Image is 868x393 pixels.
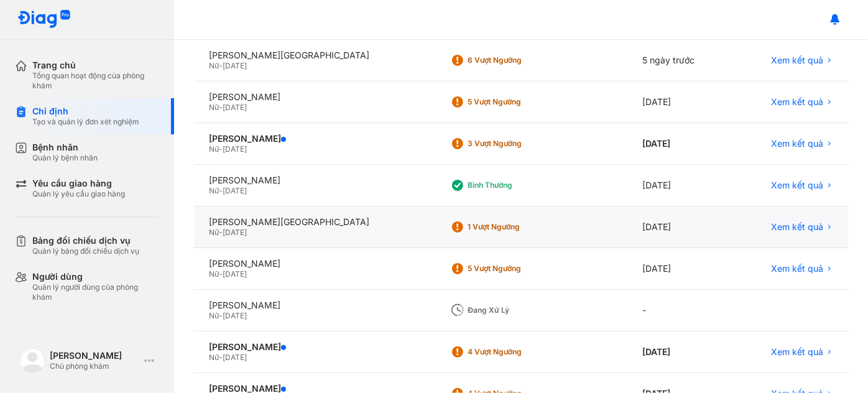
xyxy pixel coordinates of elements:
[223,186,247,195] span: [DATE]
[50,361,139,371] div: Chủ phòng khám
[209,186,219,195] span: Nữ
[771,221,823,233] span: Xem kết quả
[219,269,223,279] span: -
[219,144,223,154] span: -
[223,311,247,320] span: [DATE]
[468,97,567,107] div: 5 Vượt ngưỡng
[771,96,823,108] span: Xem kết quả
[223,144,247,154] span: [DATE]
[468,305,567,315] div: Đang xử lý
[209,311,219,320] span: Nữ
[771,180,823,191] span: Xem kết quả
[32,71,159,91] div: Tổng quan hoạt động của phòng khám
[209,50,420,61] div: [PERSON_NAME][GEOGRAPHIC_DATA]
[771,55,823,66] span: Xem kết quả
[209,341,420,353] div: [PERSON_NAME]
[627,123,731,165] div: [DATE]
[32,106,139,117] div: Chỉ định
[209,258,420,269] div: [PERSON_NAME]
[209,175,420,186] div: [PERSON_NAME]
[223,61,247,70] span: [DATE]
[32,246,139,256] div: Quản lý bảng đối chiếu dịch vụ
[627,248,731,290] div: [DATE]
[32,282,159,302] div: Quản lý người dùng của phòng khám
[219,61,223,70] span: -
[209,144,219,154] span: Nữ
[32,117,139,127] div: Tạo và quản lý đơn xét nghiệm
[17,10,71,29] img: logo
[20,348,45,373] img: logo
[209,103,219,112] span: Nữ
[627,165,731,206] div: [DATE]
[627,331,731,373] div: [DATE]
[209,61,219,70] span: Nữ
[468,139,567,149] div: 3 Vượt ngưỡng
[223,269,247,279] span: [DATE]
[32,178,125,189] div: Yêu cầu giao hàng
[209,91,420,103] div: [PERSON_NAME]
[468,222,567,232] div: 1 Vượt ngưỡng
[209,216,420,228] div: [PERSON_NAME][GEOGRAPHIC_DATA]
[209,353,219,362] span: Nữ
[219,311,223,320] span: -
[627,290,731,331] div: -
[32,142,98,153] div: Bệnh nhân
[32,60,159,71] div: Trang chủ
[219,186,223,195] span: -
[50,350,139,361] div: [PERSON_NAME]
[771,138,823,149] span: Xem kết quả
[627,81,731,123] div: [DATE]
[223,353,247,362] span: [DATE]
[771,263,823,274] span: Xem kết quả
[32,271,159,282] div: Người dùng
[209,228,219,237] span: Nữ
[627,206,731,248] div: [DATE]
[32,153,98,163] div: Quản lý bệnh nhân
[223,103,247,112] span: [DATE]
[32,189,125,199] div: Quản lý yêu cầu giao hàng
[468,264,567,274] div: 5 Vượt ngưỡng
[209,300,420,311] div: [PERSON_NAME]
[627,40,731,81] div: 5 ngày trước
[771,346,823,358] span: Xem kết quả
[219,353,223,362] span: -
[468,347,567,357] div: 4 Vượt ngưỡng
[468,55,567,65] div: 6 Vượt ngưỡng
[223,228,247,237] span: [DATE]
[209,269,219,279] span: Nữ
[468,180,567,190] div: Bình thường
[219,228,223,237] span: -
[32,235,139,246] div: Bảng đối chiếu dịch vụ
[219,103,223,112] span: -
[209,133,420,144] div: [PERSON_NAME]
